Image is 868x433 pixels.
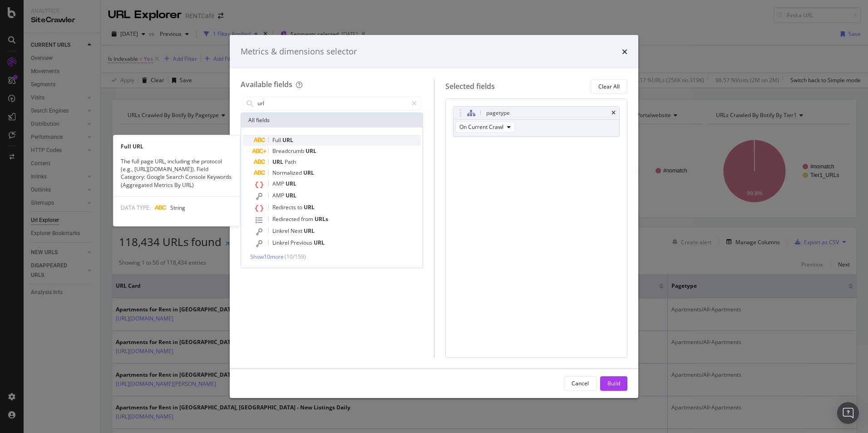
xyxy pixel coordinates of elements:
span: Path [285,158,296,166]
span: URL [306,147,316,155]
span: Breadcrumb [272,147,306,155]
div: Available fields [241,79,292,89]
div: times [612,110,616,116]
div: pagetype [486,108,510,118]
div: modal [230,35,638,398]
button: Build [600,376,627,391]
button: On Current Crawl [455,122,515,133]
span: On Current Crawl [459,123,503,131]
button: Cancel [564,376,597,391]
span: URLs [315,215,328,223]
div: Metrics & dimensions selector [241,46,357,58]
span: Next [291,227,304,235]
span: AMP [272,192,286,199]
span: URL [286,192,296,199]
span: Show 10 more [250,253,284,261]
span: AMP [272,180,286,187]
span: Full [272,136,282,144]
div: Cancel [572,379,589,387]
span: Linkrel [272,227,291,235]
span: Redirects [272,203,297,211]
div: times [622,46,627,58]
div: Full URL [113,143,240,150]
span: URL [282,136,293,144]
span: URL [303,169,314,177]
span: URL [272,158,285,166]
span: Linkrel [272,239,291,246]
span: URL [314,239,325,246]
span: from [301,215,315,223]
div: The full page URL, including the protocol (e.g., [URL][DOMAIN_NAME]). Field Category: Google Sear... [113,157,240,189]
span: URL [286,180,296,187]
div: Build [607,379,620,387]
span: URL [304,203,315,211]
span: to [297,203,304,211]
div: pagetypetimesOn Current Crawl [453,106,620,137]
span: ( 10 / 159 ) [285,253,306,261]
input: Search by field name [256,97,408,110]
div: Open Intercom Messenger [837,402,859,424]
span: Redirected [272,215,301,223]
button: Clear All [591,79,627,94]
div: Clear All [598,83,620,90]
div: All fields [241,113,423,128]
span: Previous [291,239,314,246]
span: URL [304,227,315,235]
div: Selected fields [445,81,495,92]
span: Normalized [272,169,303,177]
